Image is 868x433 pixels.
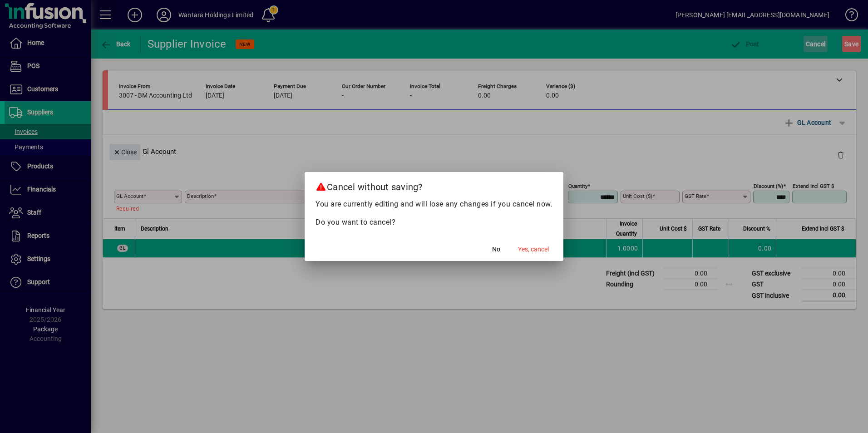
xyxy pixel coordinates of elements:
[305,172,563,198] h2: Cancel without saving?
[316,199,552,210] p: You are currently editing and will lose any changes if you cancel now.
[316,217,552,228] p: Do you want to cancel?
[482,241,511,257] button: No
[518,245,549,254] span: Yes, cancel
[514,241,552,257] button: Yes, cancel
[492,245,500,254] span: No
